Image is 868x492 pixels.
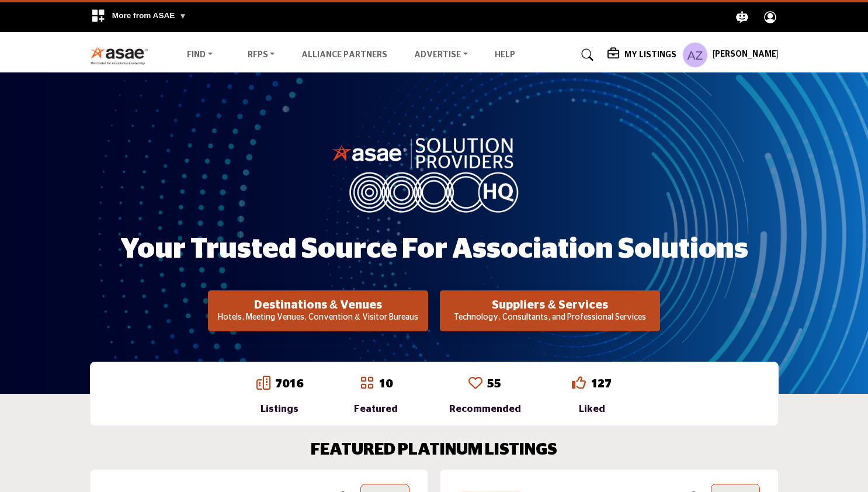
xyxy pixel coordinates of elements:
[449,402,521,416] div: Recommended
[379,378,393,390] a: 10
[495,51,515,59] a: Help
[211,298,425,312] h2: Destinations & Venues
[443,312,657,324] p: Technology, Consultants, and Professional Services
[406,47,476,63] a: Advertise
[487,378,501,390] a: 55
[301,51,387,59] a: Alliance Partners
[239,47,283,63] a: RFPs
[591,378,612,390] a: 127
[572,376,586,390] i: Go to Liked
[311,441,557,460] h2: FEATURED PLATINUM LISTINGS
[468,376,482,392] a: Go to Recommended
[84,2,194,32] div: More from ASAE
[682,42,708,68] button: Show hide supplier dropdown
[332,135,536,212] img: image
[572,402,612,416] div: Liked
[624,50,676,60] h5: My Listings
[179,47,221,63] a: Find
[440,290,660,331] button: Suppliers & Services Technology, Consultants, and Professional Services
[360,376,374,392] a: Go to Featured
[112,11,187,20] span: More from ASAE
[354,402,398,416] div: Featured
[256,402,303,416] div: Listings
[713,49,779,61] h5: [PERSON_NAME]
[275,378,303,390] a: 7016
[208,290,428,331] button: Destinations & Venues Hotels, Meeting Venues, Convention & Visitor Bureaus
[211,312,425,324] p: Hotels, Meeting Venues, Convention & Visitor Bureaus
[607,48,676,62] div: My Listings
[120,231,748,268] h1: Your Trusted Source for Association Solutions
[443,298,657,312] h2: Suppliers & Services
[570,46,601,64] a: Search
[90,46,155,65] img: Site Logo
